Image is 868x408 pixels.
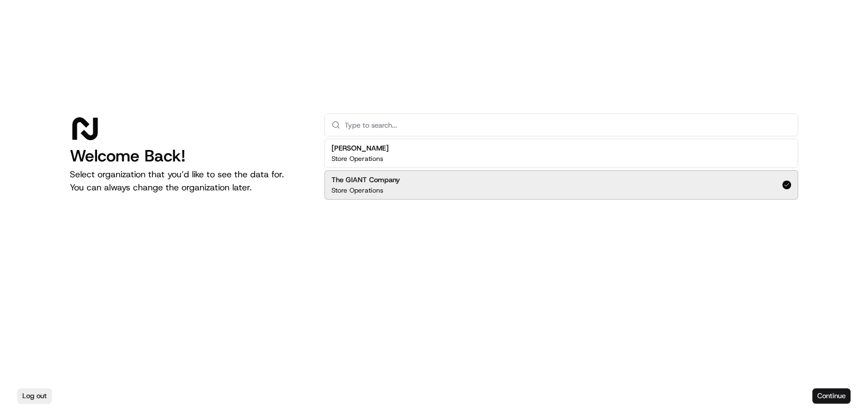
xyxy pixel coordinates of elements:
button: Log out [17,388,52,404]
div: Suggestions [324,136,798,202]
p: Store Operations [331,186,383,195]
h2: The GIANT Company [331,175,400,185]
h2: [PERSON_NAME] [331,143,389,153]
button: Continue [812,388,851,404]
p: Store Operations [331,154,383,163]
h1: Welcome Back! [70,146,307,166]
p: Select organization that you’d like to see the data for. You can always change the organization l... [70,168,307,194]
input: Type to search... [345,114,791,136]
